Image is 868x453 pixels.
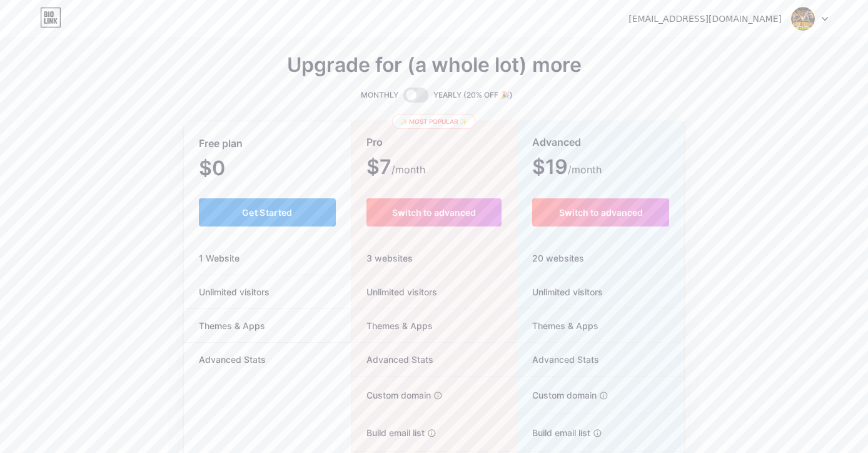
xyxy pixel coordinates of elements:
span: Switch to advanced [392,207,476,218]
div: [EMAIL_ADDRESS][DOMAIN_NAME] [628,13,782,26]
span: Themes & Apps [517,319,598,332]
span: MONTHLY [361,89,398,101]
span: Themes & Apps [351,319,433,332]
span: Unlimited visitors [517,285,603,298]
span: Advanced Stats [184,353,281,366]
span: Unlimited visitors [351,285,437,298]
span: Advanced Stats [351,353,433,366]
span: Get Started [242,207,293,218]
span: Switch to advanced [559,207,643,218]
span: Upgrade for (a whole lot) more [287,58,582,73]
span: Advanced [532,131,581,153]
span: Themes & Apps [184,319,280,332]
span: Free plan [199,133,243,155]
img: kupang macau [791,7,815,31]
button: Get Started [199,198,336,227]
div: 3 websites [351,242,517,275]
span: Build email list [351,426,425,439]
span: /month [568,162,602,177]
button: Switch to advanced [366,198,502,227]
span: $19 [532,160,602,177]
span: YEARLY (20% OFF 🎉) [433,89,513,101]
span: $0 [199,161,259,178]
span: Pro [366,131,383,153]
span: $7 [366,160,425,177]
div: 20 websites [517,242,684,275]
span: Advanced Stats [517,353,599,366]
button: Switch to advanced [532,198,669,227]
span: Unlimited visitors [184,285,285,298]
span: /month [391,162,425,177]
span: 1 Website [184,252,255,265]
span: Custom domain [517,389,597,402]
span: Build email list [517,426,590,439]
div: ✨ Most popular ✨ [392,114,475,129]
span: Custom domain [351,389,431,402]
